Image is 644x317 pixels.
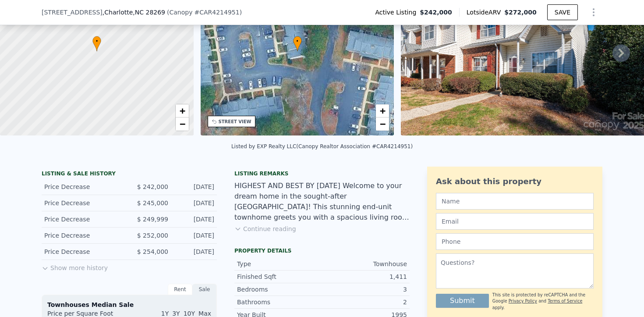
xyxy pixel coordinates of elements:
div: Bathrooms [237,298,322,306]
span: [STREET_ADDRESS] [42,8,103,17]
input: Email [436,213,594,230]
span: Active Listing [375,8,420,17]
div: Ask about this property [436,175,594,188]
span: $ 242,000 [137,183,168,190]
button: Show Options [585,4,602,21]
div: Type [237,260,322,268]
div: Townhouses Median Sale [47,300,211,309]
span: # CAR4214951 [194,9,239,16]
div: STREET VIEW [219,118,251,125]
span: 3Y [172,310,180,317]
span: Canopy [169,9,192,16]
button: Show more history [42,260,108,272]
button: SAVE [547,4,578,20]
div: Finished Sqft [237,272,322,281]
div: 3 [322,285,407,294]
div: [DATE] [175,247,214,256]
div: [DATE] [175,182,214,191]
a: Zoom in [376,104,389,118]
button: Continue reading [234,224,296,233]
span: $ 252,000 [137,232,168,239]
div: Price Decrease [44,215,122,224]
div: 2 [322,298,407,306]
span: • [92,37,101,45]
span: $ 249,999 [137,216,168,223]
div: • [293,36,302,51]
div: LISTING & SALE HISTORY [42,170,217,179]
span: + [179,105,185,116]
div: Price Decrease [44,247,122,256]
span: • [293,37,302,45]
div: Price Decrease [44,199,122,207]
div: Townhouse [322,260,407,268]
div: This site is protected by reCAPTCHA and the Google and apply. [492,292,594,311]
span: $ 254,000 [137,248,168,255]
div: HIGHEST AND BEST BY [DATE] Welcome to your dream home in the sought-after [GEOGRAPHIC_DATA]! This... [234,181,410,223]
div: Bedrooms [237,285,322,294]
div: Rent [168,284,192,295]
span: Lotside ARV [467,8,504,17]
a: Zoom out [176,118,189,131]
input: Name [436,193,594,210]
input: Phone [436,233,594,250]
div: [DATE] [175,231,214,240]
span: 1Y [161,310,169,317]
div: Property details [234,247,410,254]
div: [DATE] [175,199,214,207]
span: $ 245,000 [137,199,168,207]
div: • [92,36,101,51]
a: Privacy Policy [509,299,537,303]
span: , NC 28269 [133,9,165,16]
span: $242,000 [420,8,452,17]
div: Price Decrease [44,231,122,240]
div: Price Decrease [44,182,122,191]
span: , Charlotte [103,8,165,17]
a: Zoom out [376,118,389,131]
div: Listing remarks [234,170,410,177]
div: ( ) [167,8,242,17]
a: Terms of Service [548,299,582,303]
button: Submit [436,294,489,308]
div: Listed by EXP Realty LLC (Canopy Realtor Association #CAR4214951) [231,143,413,150]
div: 1,411 [322,272,407,281]
span: $272,000 [504,9,537,16]
a: Zoom in [176,104,189,118]
div: [DATE] [175,215,214,224]
span: − [179,118,185,129]
div: Sale [192,284,217,295]
span: − [380,118,386,129]
span: 10Y [184,310,195,317]
span: + [380,105,386,116]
